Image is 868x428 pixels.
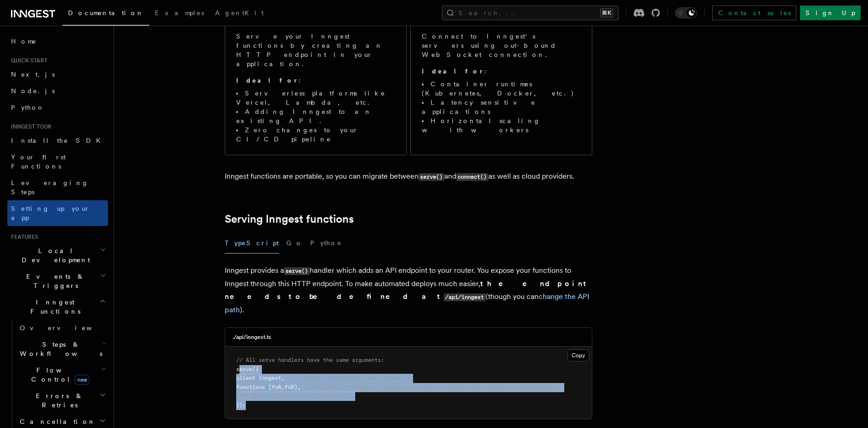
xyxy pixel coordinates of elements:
span: Python [11,104,45,111]
span: Examples [155,9,204,17]
li: Zero changes to your CI/CD pipeline [236,125,395,144]
a: Next.js [7,66,108,83]
span: Steps & Workflows [16,340,102,358]
span: Setting up your app [11,205,90,221]
kbd: ⌘K [600,8,613,17]
li: Container runtimes (Kubernetes, Docker, etc.) [422,79,581,98]
li: Adding Inngest to an existing API. [236,107,395,125]
span: serve [236,366,252,372]
a: connect()Connect to Inngest's servers using out-bound WebSocket connection.Ideal for:Container ru... [410,3,592,155]
span: ({ [252,366,259,372]
p: Connect to Inngest's servers using out-bound WebSocket connection. [422,32,581,59]
strong: Ideal for [422,68,484,75]
span: // All serve handlers have the same arguments: [236,357,384,363]
p: Serve your Inngest functions by creating an HTTP endpoint in your application. [236,32,395,68]
li: Serverless platforms like Vercel, Lambda, etc. [236,89,395,107]
button: Python [310,233,344,253]
a: Contact sales [712,6,796,20]
span: Leveraging Steps [11,179,89,196]
a: Overview [16,320,108,336]
button: Local Development [7,242,108,268]
span: : [265,384,268,390]
span: Home [11,37,37,46]
code: serve() [284,267,310,275]
span: Errors & Retries [16,391,100,410]
button: Inngest Functions [7,294,108,320]
li: Latency sensitive applications [422,98,581,116]
span: , [281,375,284,381]
a: Serving Inngest functions [225,213,354,225]
span: inngest [259,375,281,381]
a: Python [7,99,108,116]
span: Documentation [68,9,144,17]
a: Your first Functions [7,149,108,175]
span: Node.js [11,87,55,95]
button: Steps & Workflows [16,336,108,362]
span: Quick start [7,57,47,64]
a: Install the SDK [7,132,108,149]
span: Features [7,233,38,241]
span: [fnA [268,384,281,390]
span: Local Development [7,246,100,265]
span: Overview [20,324,114,332]
button: Errors & Retries [16,388,108,413]
span: , [297,384,301,390]
code: connect() [456,173,488,181]
code: /api/inngest [444,293,486,301]
p: Inngest functions are portable, so you can migrate between and as well as cloud providers. [225,170,592,183]
li: Horizontal scaling with workers [422,116,581,135]
span: }); [236,402,246,408]
h3: ./api/inngest.ts [233,333,271,341]
button: Events & Triggers [7,268,108,294]
a: serve()Serve your Inngest functions by creating an HTTP endpoint in your application.Ideal for:Se... [225,3,407,155]
button: Toggle dark mode [675,7,697,18]
span: // an array of Inngest functions to serve, created with inngest.createFunction() [304,384,561,390]
button: TypeScript [225,233,279,253]
a: Leveraging Steps [7,175,108,200]
span: Inngest tour [7,123,51,130]
strong: Ideal for [236,77,299,84]
span: AgentKit [215,9,264,17]
a: Node.js [7,83,108,99]
a: Examples [149,3,210,25]
a: Home [7,33,108,50]
button: Search...⌘K [442,6,618,20]
p: : [236,76,395,85]
button: Copy [567,349,589,361]
button: Go [286,233,303,253]
button: Flow Controlnew [16,362,108,388]
a: AgentKit [210,3,269,25]
span: Your first Functions [11,153,66,170]
span: /* Optional extra configuration */ [243,393,352,399]
span: fnB] [284,384,297,390]
span: // a client created with new Inngest() [288,375,410,381]
a: Sign Up [800,6,861,20]
p: Inngest provides a handler which adds an API endpoint to your router. You expose your functions t... [225,264,592,316]
span: new [74,375,90,385]
span: , [281,384,284,390]
span: Events & Triggers [7,272,100,290]
code: serve() [419,173,444,181]
p: : [422,67,581,76]
span: Inngest Functions [7,298,99,316]
span: Cancellation [16,417,96,426]
a: Setting up your app [7,200,108,226]
span: client [236,375,255,381]
span: Install the SDK [11,137,106,144]
span: Flow Control [16,366,101,384]
a: Documentation [62,3,149,26]
span: functions [236,384,265,390]
span: Next.js [11,71,55,78]
span: : [255,375,259,381]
